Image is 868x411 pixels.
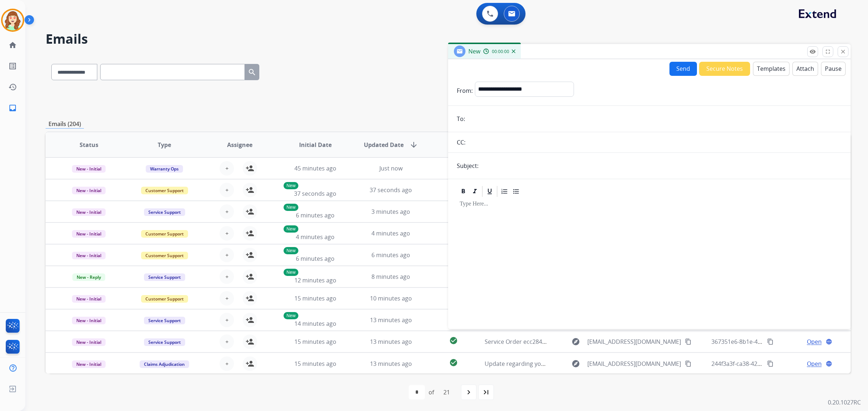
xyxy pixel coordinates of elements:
span: Open [807,359,822,368]
p: New [284,312,298,319]
span: + [225,359,229,368]
mat-icon: arrow_downward [409,140,418,149]
div: Bold [458,186,469,197]
span: Just now [379,164,403,172]
mat-icon: check_circle [449,358,458,367]
div: Ordered List [499,186,510,197]
mat-icon: person_add [246,186,254,194]
span: 45 minutes ago [294,164,336,172]
span: New - Initial [72,187,106,194]
span: 15 minutes ago [294,360,336,368]
span: 13 minutes ago [370,338,412,346]
span: 37 seconds ago [370,186,412,194]
button: Templates [753,62,790,76]
mat-icon: content_copy [685,360,692,367]
span: New - Initial [72,317,106,324]
mat-icon: person_add [246,164,254,173]
mat-icon: history [8,83,17,91]
span: New - Reply [72,273,105,281]
span: New - Initial [72,230,106,238]
span: Initial Date [299,140,332,149]
span: [EMAIL_ADDRESS][DOMAIN_NAME] [587,337,681,346]
span: Customer Support [141,230,188,238]
span: + [225,164,229,173]
span: + [225,316,229,324]
span: Customer Support [141,252,188,259]
span: 13 minutes ago [370,316,412,324]
span: 6 minutes ago [296,255,335,263]
span: 37 seconds ago [294,190,336,198]
span: 8 minutes ago [371,273,410,281]
mat-icon: language [826,338,832,345]
div: 21 [438,385,456,399]
div: Bullet List [511,186,522,197]
mat-icon: remove_red_eye [809,48,816,55]
button: Secure Notes [699,62,750,76]
h2: Emails [46,32,851,46]
span: Update regarding your fulfillment method for Service Order: 70a47ba6-74a7-445f-b01d-bd0c2f2497ee [485,360,760,368]
span: Service Support [144,208,185,216]
span: Open [807,337,822,346]
span: [EMAIL_ADDRESS][DOMAIN_NAME] [587,359,681,368]
p: Subject: [457,161,478,170]
span: 3 minutes ago [371,208,410,216]
p: New [284,182,298,189]
mat-icon: fullscreen [825,48,831,55]
span: Warranty Ops [146,165,183,173]
p: New [284,247,298,254]
mat-icon: explore [571,337,580,346]
mat-icon: person_add [246,229,254,238]
mat-icon: home [8,41,17,49]
button: + [220,183,234,197]
span: New - Initial [72,252,106,259]
mat-icon: person_add [246,207,254,216]
p: To: [457,114,465,123]
button: + [220,248,234,262]
p: CC: [457,138,465,147]
mat-icon: list_alt [8,62,17,70]
span: 4 minutes ago [296,233,335,241]
mat-icon: last_page [482,388,490,397]
mat-icon: check_circle [449,336,458,345]
span: Service Order ecc2847f-bebc-4845-9d81-af954a653282 Booked with Velofix [485,338,686,346]
span: New - Initial [72,208,106,216]
button: Attach [792,62,818,76]
p: New [284,269,298,276]
mat-icon: person_add [246,337,254,346]
span: Service Support [144,273,185,281]
span: New [468,47,480,55]
span: Updated Date [364,140,404,149]
span: + [225,207,229,216]
span: 15 minutes ago [294,294,336,302]
span: + [225,229,229,238]
mat-icon: language [826,360,832,367]
span: + [225,251,229,259]
button: + [220,291,234,306]
mat-icon: person_add [246,272,254,281]
button: + [220,161,234,176]
span: 244f3a3f-ca38-4229-bb91-c11a8e3d146c [711,360,820,368]
button: + [220,313,234,327]
button: + [220,356,234,371]
p: From: [457,86,473,95]
span: 13 minutes ago [370,360,412,368]
span: Customer Support [141,187,188,194]
mat-icon: content_copy [685,338,692,345]
span: 6 minutes ago [296,211,335,219]
mat-icon: explore [571,359,580,368]
mat-icon: content_copy [767,338,774,345]
p: New [284,204,298,211]
mat-icon: close [840,48,846,55]
button: Send [669,62,697,76]
span: Customer Support [141,295,188,303]
span: New - Initial [72,338,106,346]
span: + [225,294,229,303]
span: Assignee [227,140,252,149]
span: Claims Adjudication [140,360,189,368]
div: Underline [484,186,495,197]
span: 12 minutes ago [294,276,336,284]
mat-icon: person_add [246,294,254,303]
span: 00:00:00 [492,49,509,55]
mat-icon: content_copy [767,360,774,367]
button: + [220,269,234,284]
